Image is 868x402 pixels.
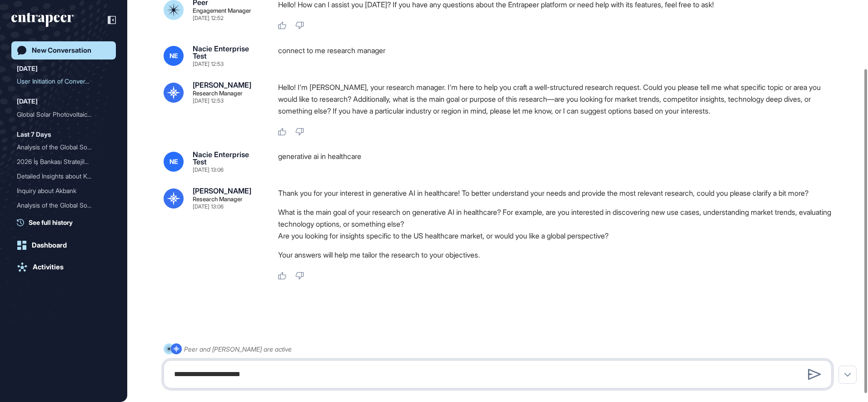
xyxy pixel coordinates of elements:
[193,8,251,14] div: Engagement Manager
[29,218,73,227] span: See full history
[17,184,110,198] div: Inquiry about Akbank
[193,98,224,104] div: [DATE] 12:53
[17,154,103,169] div: 2026 İş Bankası Stratejil...
[32,46,91,55] div: New Conversation
[17,74,110,89] div: User Initiation of Conversation
[17,169,110,184] div: Detailed Insights about Kuveyt Turk
[17,198,103,213] div: Analysis of the Global So...
[278,81,839,117] p: Hello! I'm [PERSON_NAME], your research manager. I'm here to help you craft a well-structured res...
[278,151,839,173] div: generative ai in healthcare
[193,204,224,209] div: [DATE] 13:06
[17,184,103,198] div: Inquiry about Akbank
[193,45,264,60] div: Nacie Enterprise Test
[193,90,243,96] div: Research Manager
[17,74,103,89] div: User Initiation of Conver...
[17,96,38,107] div: [DATE]
[170,158,178,165] span: NE
[193,167,224,173] div: [DATE] 13:06
[17,140,103,154] div: Analysis of the Global So...
[193,196,243,202] div: Research Manager
[11,41,116,60] a: New Conversation
[193,61,224,67] div: [DATE] 12:53
[184,343,292,355] div: Peer and [PERSON_NAME] are active
[17,107,110,122] div: Global Solar Photovoltaic (PV) Glass Market Use Cases
[32,241,67,249] div: Dashboard
[17,198,110,213] div: Analysis of the Global Solar Photovoltaic (PV) Glass Market
[33,263,64,271] div: Activities
[193,151,264,165] div: Nacie Enterprise Test
[278,206,839,230] li: What is the main goal of your research on generative AI in healthcare? For example, are you inter...
[193,15,224,21] div: [DATE] 12:52
[17,129,51,140] div: Last 7 Days
[17,140,110,154] div: Analysis of the Global Solar Photovoltaic (PV) Glass Market
[17,218,116,227] a: See full history
[11,236,116,254] a: Dashboard
[193,187,251,194] div: [PERSON_NAME]
[17,154,110,169] div: 2026 İş Bankası Stratejileri ve Kurumsal Mimari Öncelikleri Belirleme
[11,13,74,27] div: entrapeer-logo
[11,258,116,276] a: Activities
[170,52,178,60] span: NE
[17,169,103,184] div: Detailed Insights about K...
[193,81,251,89] div: [PERSON_NAME]
[278,187,839,199] p: Thank you for your interest in generative AI in healthcare! To better understand your needs and p...
[278,45,839,67] div: connect to me research manager
[17,63,38,74] div: [DATE]
[17,107,103,122] div: Global Solar Photovoltaic...
[278,249,839,261] p: Your answers will help me tailor the research to your objectives.
[278,230,839,242] li: Are you looking for insights specific to the US healthcare market, or would you like a global per...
